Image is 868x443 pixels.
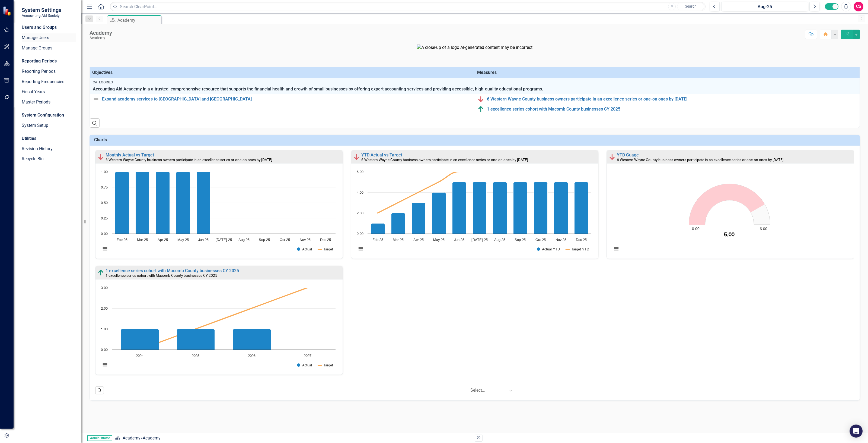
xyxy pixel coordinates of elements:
path: 2024, 1. Actual. [121,329,159,350]
button: Search [677,3,704,10]
div: Users and Groups [22,24,76,31]
g: Actual YTD, series 1 of 2. Bar series with 11 bars. [371,182,588,234]
path: May-25, 1. Actual. [176,172,190,234]
a: Academy [123,435,141,441]
button: View chart menu, Chart [101,245,109,253]
text: 6.00 [760,227,767,231]
svg: Interactive chart [354,169,594,257]
path: Nov-25, 5. Actual YTD. [554,182,568,234]
img: Below Plan [478,96,484,102]
text: 2027 [304,354,311,358]
div: » [115,435,471,441]
text: Mar-25 [392,238,403,242]
img: ClearPoint Strategy [3,6,12,16]
path: Dec-25, 5. Actual YTD. [574,182,588,234]
a: System Setup [22,122,76,129]
div: Chart. Highcharts interactive chart. [609,169,851,257]
div: Double-Click to Edit [95,150,343,259]
text: 0.00 [357,232,363,236]
text: Mar-25 [137,238,148,242]
text: 2024 [136,354,143,358]
text: Feb-25 [117,238,127,242]
g: Actual, series 1 of 2. Bar series with 11 bars. [115,172,326,234]
a: 6 Western Wayne County business owners participate in an excellence series or one-on ones by [DATE] [487,97,857,102]
svg: Interactive chart [98,169,338,257]
text: Oct-25 [280,238,290,242]
text: 2026 [248,354,256,358]
a: 1 excellence series cohort with Macomb County businesses CY 2025 [106,268,239,273]
a: Master Periods [22,99,76,105]
path: Jul-25, 5. Actual YTD. [473,182,486,234]
div: Aug-25 [723,4,806,10]
text: Sep-25 [259,238,270,242]
input: Search ClearPoint... [110,2,706,11]
path: Apr-25, 1. Actual. [156,172,170,234]
div: Utilities [22,136,76,142]
button: Show Target [318,247,333,251]
button: Show Actual YTD [537,247,560,251]
text: 0.75 [101,186,108,189]
path: 2025, 1. Actual. [177,329,215,350]
td: Double-Click to Edit Right Click for Context Menu [90,94,475,114]
text: 3.00 [101,286,108,290]
path: 5. Actual YTD. [689,184,765,225]
svg: Interactive chart [609,169,850,257]
button: View chart menu, Chart [357,245,365,253]
img: Below Plan [98,154,104,160]
text: May-25 [177,238,189,242]
svg: Interactive chart [98,285,338,373]
text: 1.00 [101,328,108,331]
path: Oct-25, 5. Actual YTD. [534,182,547,234]
text: 0.00 [101,348,108,352]
div: System Configuration [22,112,76,118]
span: Accounting Aid Academy in a a trusted, comprehensive resource that supports the financial health ... [93,86,857,92]
path: Feb-25, 1. Actual YTD. [371,224,385,234]
text: 4.00 [357,191,363,194]
path: May-25, 4. Actual YTD. [432,193,446,234]
a: Reporting Frequencies [22,79,76,85]
path: Mar-25, 2. Actual YTD. [391,213,405,234]
span: Search [685,4,697,8]
text: 5.00 [724,232,735,238]
small: Accounting Aid Society [22,13,61,18]
a: 1 excellence series cohort with Macomb County businesses CY 2025 [487,107,857,112]
img: Below Plan [609,154,615,160]
text: Aug-25 [238,238,250,242]
text: Feb-25 [372,238,383,242]
text: Nov-25 [555,238,566,242]
div: Chart. Highcharts interactive chart. [354,169,596,257]
a: YTD Actual vs Target [361,152,402,158]
div: Academy [90,30,112,36]
text: Jun-25 [454,238,464,242]
text: Apr-25 [413,238,423,242]
button: View chart menu, Chart [612,245,620,253]
a: YTD Guage [617,152,639,158]
text: 1.00 [101,170,108,174]
img: A close-up of a logo AI-generated content may be incorrect. [417,45,534,51]
text: 2.00 [357,212,363,215]
text: Sep-25 [515,238,526,242]
button: Show Actual [297,247,312,251]
a: Revision History [22,146,76,152]
div: Double-Click to Edit [607,150,854,259]
text: 2025 [192,354,199,358]
div: Open Intercom Messenger [850,425,863,438]
div: Reporting Periods [22,58,76,64]
button: CS [854,2,863,11]
path: Jun-25, 1. Actual. [197,172,210,234]
text: 0.00 [692,227,700,231]
text: Jun-25 [198,238,209,242]
div: Academy [143,435,161,441]
span: Administrator [87,435,112,441]
img: Above Target [98,269,104,276]
small: 1 excellence series cohort with Macomb County businesses CY 2025 [106,273,217,278]
text: Apr-25 [158,238,168,242]
path: Sep-25, 5. Actual YTD. [513,182,527,234]
span: System Settings [22,7,61,13]
small: 6 Western Wayne County business owners participate in an excellence series or one-on ones by [DATE] [106,158,272,162]
td: Double-Click to Edit [90,78,860,94]
small: 6 Western Wayne County business owners participate in an excellence series or one-on ones by [DATE] [617,158,784,162]
div: Academy [117,17,160,24]
a: Recycle Bin [22,156,76,162]
path: Mar-25, 1. Actual. [136,172,149,234]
